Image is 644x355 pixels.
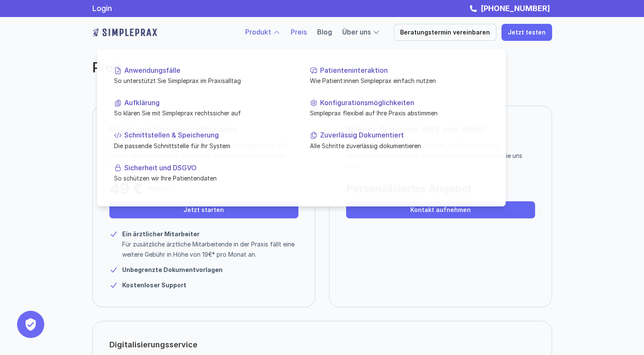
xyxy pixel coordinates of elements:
p: Sicherheit und DSGVO [124,163,293,172]
p: Jetzt starten [183,206,224,214]
a: Blog [317,28,332,36]
strong: Kostenloser Support [122,281,186,289]
p: Zuverlässig Dokumentiert [320,131,489,139]
h2: Preis [92,60,412,76]
a: Jetzt testen [501,24,552,41]
strong: Unbegrenzte Dokumentvorlagen [122,266,223,273]
p: Anwendungsfälle [124,66,293,74]
p: Für zusätzliche ärztliche Mitarbeitende in der Praxis fällt eine weitere Gebühr in Höhe von 19€* ... [122,239,298,260]
p: Aufklärung [124,99,293,107]
p: Die passende Schnittstelle für Ihr System [114,141,293,150]
strong: Ein ärztlicher Mitarbeiter [122,230,200,238]
a: Produkt [245,28,271,36]
a: Sicherheit und DSGVOSo schützen wir Ihre Patientendaten [107,157,300,189]
p: Beratungstermin vereinbaren [400,29,490,36]
a: Jetzt starten [109,201,298,218]
p: Alle Schritte zuverlässig dokumentieren [310,141,489,150]
p: Jetzt testen [508,29,546,36]
a: Beratungstermin vereinbaren [394,24,496,41]
a: AnwendungsfälleSo unterstützt Sie Simpleprax im Praxisalltag [107,60,300,92]
p: So unterstützt Sie Simpleprax im Praxisalltag [114,76,293,85]
a: Preis [291,28,307,36]
p: Digitalisierungsservice [109,338,197,352]
p: Simpleprax flexibel auf Ihre Praxis abstimmen [310,109,489,117]
a: Kontakt aufnehmen [346,201,535,218]
p: Konfigurationsmöglichkeiten [320,99,489,107]
a: Login [92,4,112,13]
p: Patienteninteraktion [320,66,489,74]
a: PatienteninteraktionWie Patient:innen Simpleprax einfach nutzen [303,60,495,92]
a: [PHONE_NUMBER] [478,4,552,13]
p: So klären Sie mit Simpleprax rechtssicher auf [114,109,293,117]
a: Zuverlässig DokumentiertAlle Schritte zuverlässig dokumentieren [303,124,495,157]
p: So schützen wir Ihre Patientendaten [114,174,293,183]
p: Wie Patient:innen Simpleprax einfach nutzen [310,76,489,85]
a: AufklärungSo klären Sie mit Simpleprax rechtssicher auf [107,92,300,124]
strong: [PHONE_NUMBER] [481,4,550,13]
p: Schnittstellen & Speicherung [124,131,293,139]
a: Über uns [342,28,371,36]
p: Kontakt aufnehmen [410,206,471,214]
a: KonfigurationsmöglichkeitenSimpleprax flexibel auf Ihre Praxis abstimmen [303,92,495,124]
a: Schnittstellen & SpeicherungDie passende Schnittstelle für Ihr System [107,124,300,157]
